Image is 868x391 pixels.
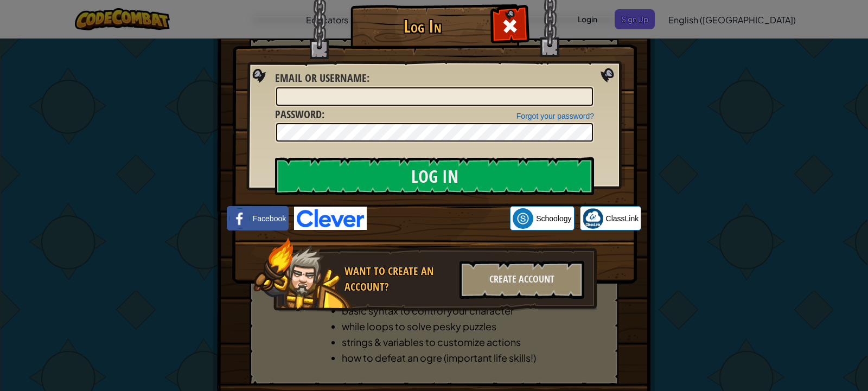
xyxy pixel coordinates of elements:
[275,70,369,86] label: :
[229,208,250,229] img: facebook_small.png
[606,213,639,224] span: ClassLink
[459,261,584,299] div: Create Account
[294,207,367,230] img: clever-logo-blue.png
[367,207,510,230] iframe: Sign in with Google Button
[583,208,603,229] img: classlink-logo-small.png
[275,157,594,195] input: Log In
[513,208,533,229] img: schoology.png
[536,213,571,224] span: Schoology
[275,107,322,121] span: Password
[353,17,492,36] h1: Log In
[275,107,324,123] label: :
[275,70,367,85] span: Email or Username
[516,112,594,120] a: Forgot your password?
[253,213,286,224] span: Facebook
[344,264,453,294] div: Want to create an account?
